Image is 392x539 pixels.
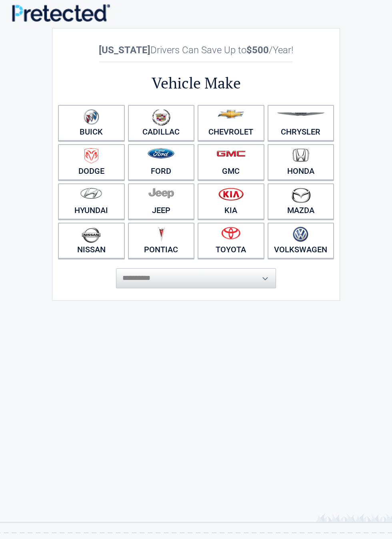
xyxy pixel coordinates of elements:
img: Main Logo [12,4,110,22]
img: honda [292,148,309,162]
img: volkswagen [293,227,308,242]
img: pontiac [157,227,165,242]
b: $500 [246,44,269,56]
a: Cadillac [128,105,195,141]
img: kia [218,187,244,201]
a: Nissan [58,223,125,259]
img: toyota [221,227,240,239]
a: Chrysler [268,105,334,141]
a: Jeep [128,183,195,219]
h2: Drivers Can Save Up to /Year [56,44,336,56]
a: Honda [268,144,334,180]
a: Hyundai [58,183,125,219]
a: Ford [128,144,195,180]
b: [US_STATE] [99,44,150,56]
img: jeep [148,187,174,199]
img: hyundai [80,187,102,199]
img: buick [84,109,99,125]
a: Pontiac [128,223,195,259]
img: gmc [216,150,246,157]
img: ford [148,148,174,159]
a: Toyota [198,223,264,259]
img: mazda [291,187,311,203]
a: Kia [198,183,264,219]
a: Volkswagen [268,223,334,259]
a: Buick [58,105,125,141]
img: dodge [84,148,98,164]
img: chevrolet [218,110,244,119]
a: GMC [198,144,264,180]
img: chrysler [276,113,325,116]
h2: Vehicle Make [56,73,336,93]
a: Chevrolet [198,105,264,141]
a: Mazda [268,183,334,219]
img: nissan [82,227,101,243]
img: cadillac [152,109,170,126]
a: Dodge [58,144,125,180]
